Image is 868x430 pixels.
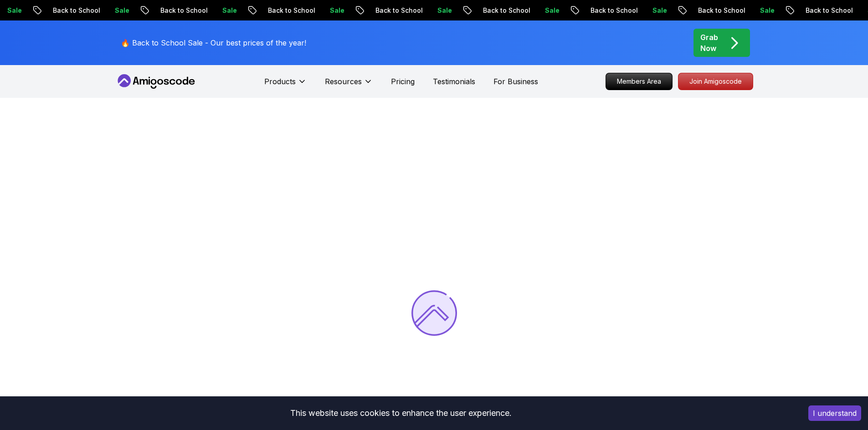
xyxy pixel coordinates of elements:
button: Products [264,76,307,94]
p: Back to School [314,6,376,15]
a: Testimonials [433,76,475,87]
p: Join Amigoscode [678,73,753,90]
div: This website uses cookies to enhance the user experience. [7,403,795,423]
p: Back to School [529,6,591,15]
p: Back to School [421,6,483,15]
p: Back to School [744,6,806,15]
a: Pricing [391,76,415,87]
p: Sale [376,6,405,15]
p: Products [264,76,296,87]
p: Sale [806,6,835,15]
button: Resources [325,76,373,94]
p: Back to School [206,6,268,15]
p: Back to School [99,6,161,15]
p: Sale [161,6,190,15]
p: Members Area [606,73,672,90]
p: Back to School [637,6,699,15]
p: Sale [53,6,82,15]
a: Members Area [606,73,673,90]
p: Resources [325,76,362,87]
a: Join Amigoscode [678,73,753,90]
p: Sale [268,6,298,15]
a: For Business [493,76,538,87]
p: Sale [591,6,620,15]
button: Accept cookies [808,405,861,421]
p: Sale [483,6,513,15]
p: Sale [699,6,728,15]
p: Grab Now [700,32,718,54]
p: 🔥 Back to School Sale - Our best prices of the year! [121,37,306,48]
